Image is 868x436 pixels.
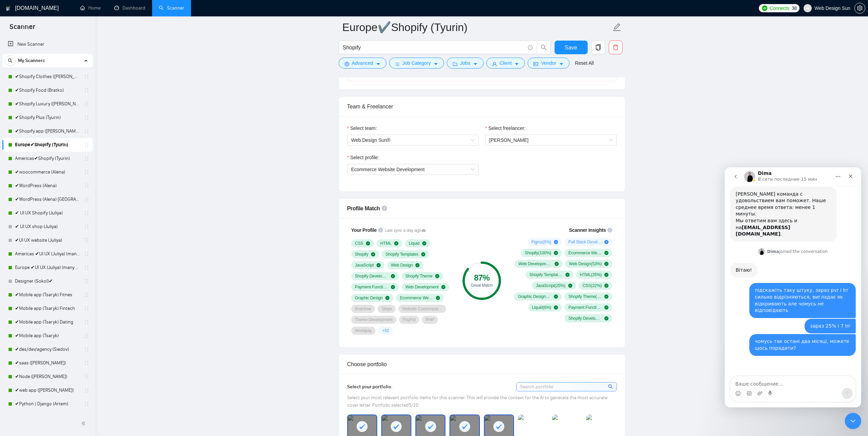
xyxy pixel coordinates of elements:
[406,273,433,279] span: Shopify Theme
[366,241,370,245] span: check-circle
[355,328,372,333] span: Worldpay
[436,296,440,300] span: check-circle
[351,227,377,233] span: Your Profile
[406,284,439,290] span: Web Development
[15,247,80,261] a: Americas ✔UI UX (Juliya) (many posts)
[805,6,810,11] span: user
[351,167,425,172] span: Ecommerce Website Development
[541,59,556,67] span: Vendor
[565,273,570,277] span: check-circle
[84,238,89,243] span: holder
[845,413,861,429] iframe: To enrich screen reader interactions, please activate Accessibility in Grammarly extension settings
[855,5,865,11] span: setting
[15,152,80,165] a: Americas✔Shopify (Tyurin)
[5,116,131,151] div: artemrasenko@webdesignsun.com говорит…
[854,3,865,14] button: setting
[18,54,45,67] span: My Scanners
[351,135,474,145] span: Web Design Sun®
[770,4,790,12] span: Connects:
[84,101,89,107] span: holder
[382,206,387,211] span: info-circle
[385,296,389,300] span: check-circle
[517,382,616,391] input: Search portfolio
[30,171,126,184] div: чомусь так остані два місяці, можете щось порадити?
[11,100,27,106] div: Вітаю!
[568,316,602,321] span: Shopify Development ( 6 %)
[15,111,80,124] a: ✔Shopify Plus (Tyurin)
[395,61,400,66] span: bars
[607,228,612,232] span: info-circle
[492,61,497,66] span: user
[554,295,558,299] span: check-circle
[529,272,563,277] span: Shopify Templates ( 38 %)
[569,261,602,267] span: Web Design ( 53 %)
[84,142,89,148] span: holder
[536,283,565,288] span: JavaScript ( 25 %)
[84,279,89,284] span: holder
[42,81,103,87] div: joined the conversation
[583,283,602,288] span: CSS ( 22 %)
[568,239,602,245] span: Full Stack Development ( 6 %)
[565,43,577,52] span: Save
[391,262,413,268] span: Web Design
[84,401,89,407] span: holder
[555,41,588,54] button: Save
[355,295,383,301] span: Graphic Design
[381,306,392,312] span: Stripe
[15,288,80,302] a: ✔Mobile app (Tsaryk) Fitnes
[6,3,11,14] img: logo
[391,274,395,278] span: check-circle
[537,41,550,54] button: search
[84,360,89,366] span: holder
[591,41,605,54] button: copy
[15,193,80,206] a: ✔WordPress (Alena) [GEOGRAPHIC_DATA]
[15,370,80,384] a: ✔Node ([PERSON_NAME])
[84,210,89,216] span: holder
[15,261,80,274] a: Europe ✔UI UX (Juliya) (many posts)
[460,59,470,67] span: Jobs
[84,88,89,93] span: holder
[15,220,80,234] a: ✔ UI UX shop (Juliya)
[15,234,80,247] a: ✔UI UX website (Juliya)
[25,116,131,150] div: підскажіть таку штуку, зараз pvr і lrr сильно відрізняються, вигладає як відкривають але чомусь н...
[342,19,611,36] input: Scanner name...
[447,58,484,69] button: folderJobscaret-down
[402,59,431,67] span: Job Category
[42,82,54,87] b: Dima
[514,61,519,66] span: caret-down
[15,179,80,193] a: ✔WordPress (Alena)
[347,395,607,408] span: Select your most relevant portfolio items for this scanner. This will provide the context for the...
[568,305,602,310] span: Payment Functionality ( 6 %)
[378,228,383,232] span: info-circle
[355,306,371,312] span: Braintree
[554,251,558,255] span: check-circle
[426,317,434,322] span: PHP
[15,315,80,329] a: ✔Mobile app (Tsaryk) Dating
[21,223,27,229] button: Средство выбора GIF-файла
[580,272,602,277] span: HTML ( 25 %)
[84,388,89,393] span: holder
[531,239,551,245] span: Figma ( 6 %)
[114,5,145,11] a: dashboardDashboard
[422,241,426,245] span: check-circle
[489,137,529,143] span: [PERSON_NAME]
[355,317,393,322] span: Theme Development
[604,284,608,288] span: check-circle
[792,4,797,12] span: 38
[525,250,551,256] span: Shopify ( 100 %)
[5,95,33,110] div: Вітаю!
[5,19,112,74] div: [PERSON_NAME] команда с удовольствием вам поможет. Наше среднее время ответа: менее 1 минуты.Мы о...
[554,240,558,244] span: plus-circle
[343,43,525,52] input: Search Freelance Jobs...
[394,241,398,245] span: check-circle
[604,316,608,320] span: check-circle
[5,95,131,116] div: Dima говорит…
[15,274,80,288] a: Designer (Sokol)✔
[84,292,89,298] span: holder
[15,70,80,84] a: ✔Shopify Clothes ([PERSON_NAME])
[15,397,80,411] a: ✔Python | Django (Artem)
[352,59,373,67] span: Advanced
